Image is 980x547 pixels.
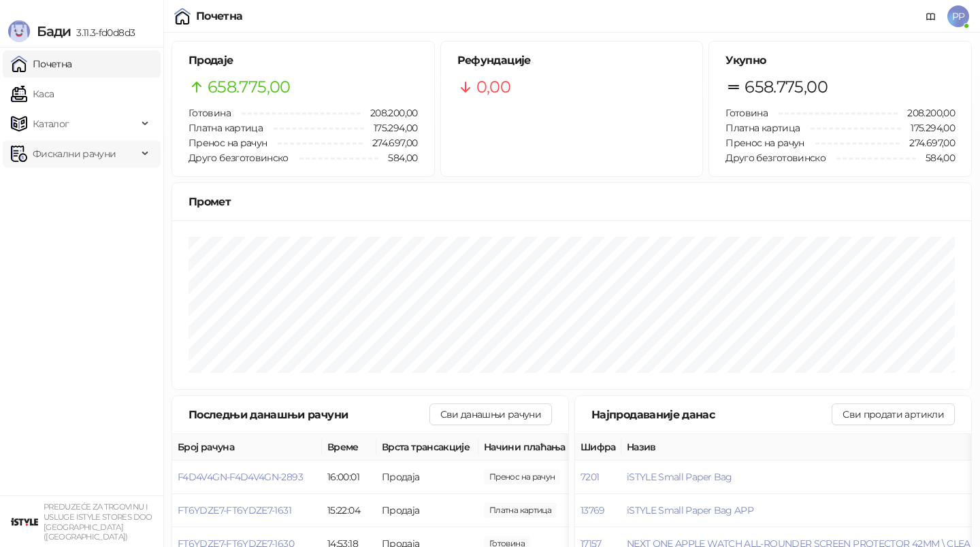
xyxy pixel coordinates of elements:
[376,461,478,494] td: Продаја
[189,152,289,164] span: Друго безготовинско
[581,504,605,516] button: 13769
[725,107,768,119] span: Готовина
[172,434,322,461] th: Број рачуна
[457,52,687,69] h5: Рефундације
[916,150,955,165] span: 584,00
[364,120,418,135] span: 175.294,00
[627,504,753,516] button: iSTYLE Small Paper Bag APP
[832,403,955,425] button: Сви продати артикли
[581,471,599,483] button: 7201
[322,461,376,494] td: 16:00:01
[189,52,418,69] h5: Продаје
[37,23,71,39] span: Бади
[429,403,552,425] button: Сви данашњи рачуни
[189,406,429,423] div: Последњи данашњи рачуни
[33,140,116,167] span: Фискални рачуни
[189,107,231,119] span: Готовина
[898,105,955,120] span: 208.200,00
[725,122,800,134] span: Платна картица
[71,27,135,39] span: 3.11.3-fd0d8d3
[11,508,38,535] img: 64x64-companyLogo-77b92cf4-9946-4f36-9751-bf7bb5fd2c7d.png
[11,50,72,78] a: Почетна
[900,135,955,150] span: 274.697,00
[476,74,510,100] span: 0,00
[484,503,557,518] span: 144.690,00
[378,150,417,165] span: 584,00
[33,110,69,137] span: Каталог
[322,494,376,527] td: 15:22:04
[178,471,303,483] button: F4D4V4GN-F4D4V4GN-2893
[484,469,560,484] span: 56.899,00
[591,406,832,423] div: Најпродаваније данас
[8,20,30,42] img: Logo
[189,193,955,210] div: Промет
[725,152,826,164] span: Друго безготовинско
[745,74,828,100] span: 658.775,00
[196,11,243,22] div: Почетна
[44,502,152,542] small: PREDUZEĆE ZA TRGOVINU I USLUGE ISTYLE STORES DOO [GEOGRAPHIC_DATA] ([GEOGRAPHIC_DATA])
[208,74,291,100] span: 658.775,00
[189,137,267,149] span: Пренос на рачун
[627,471,732,483] button: iSTYLE Small Paper Bag
[178,504,291,516] button: FT6YDZE7-FT6YDZE7-1631
[11,80,54,107] a: Каса
[947,5,969,27] span: PP
[361,105,418,120] span: 208.200,00
[725,137,804,149] span: Пренос на рачун
[189,122,263,134] span: Платна картица
[376,434,478,461] th: Врста трансакције
[322,434,376,461] th: Време
[363,135,418,150] span: 274.697,00
[920,5,942,27] a: Документација
[376,494,478,527] td: Продаја
[725,52,955,69] h5: Укупно
[901,120,955,135] span: 175.294,00
[575,434,621,461] th: Шифра
[478,434,615,461] th: Начини плаћања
